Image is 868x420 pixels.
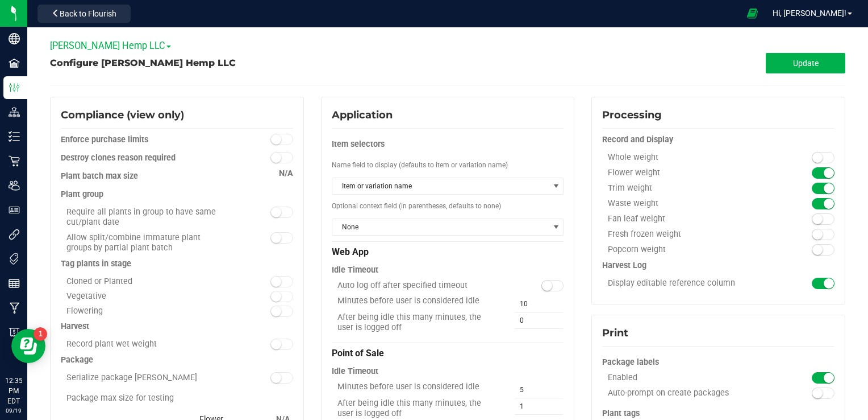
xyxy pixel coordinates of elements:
span: Back to Flourish [60,9,116,18]
div: Enforce purchase limits [61,134,235,146]
span: Update [793,59,819,68]
configuration-section-card: Print [591,346,845,354]
inline-svg: Users [9,180,20,191]
div: Flowering [61,306,235,316]
div: Name field to display (defaults to item or variation name) [332,155,564,175]
div: Harvest [61,321,293,332]
div: Minutes before user is considered idle [332,382,506,392]
span: [PERSON_NAME] Hemp LLC [50,40,171,51]
div: Processing [602,108,834,123]
div: Fresh frozen weight [602,229,776,240]
inline-svg: Configuration [9,82,20,93]
div: Vegetative [61,291,235,301]
span: N/A [279,168,293,178]
div: Package labels [602,352,834,373]
div: Plant group [61,189,293,200]
iframe: Resource center [11,329,45,363]
div: Flower weight [602,168,776,178]
div: Package max size for testing [61,388,293,409]
span: None [332,219,549,235]
span: Open Ecommerce Menu [740,2,765,24]
p: 12:35 PM EDT [5,376,22,406]
div: Require all plants in group to have same cut/plant date [61,207,235,228]
div: Minutes before user is considered idle [332,296,506,306]
input: 10 [514,296,564,312]
div: Allow split/combine immature plant groups by partial plant batch [61,233,235,253]
inline-svg: Reports [9,278,20,289]
span: Item or variation name [332,178,549,194]
div: Record and Display [602,134,834,146]
div: Destroy clones reason required [61,153,235,164]
div: Popcorn weight [602,245,776,255]
configuration-section-card: Processing [591,262,845,270]
div: Optional context field (in parentheses, defaults to none) [332,196,564,216]
input: 5 [514,382,564,398]
div: Whole weight [602,153,776,163]
div: Enabled [602,373,776,383]
configuration-section-card: Application [321,350,575,358]
div: Harvest Log [602,260,834,271]
input: 0 [514,312,564,328]
configuration-section-card: Compliance (view only) [50,356,304,364]
div: Compliance (view only) [61,108,293,123]
div: Record plant wet weight [61,339,235,349]
iframe: Resource center unread badge [34,327,47,341]
div: Serialize package [PERSON_NAME] [61,373,235,383]
div: Application [332,108,564,123]
div: Package [61,355,293,366]
div: Fan leaf weight [602,214,776,224]
div: Cloned or Planted [61,277,235,286]
inline-svg: Billing [9,327,20,338]
div: Point of Sale [332,343,564,361]
div: Trim weight [602,183,776,193]
button: Back to Flourish [37,5,131,23]
button: Update [766,53,845,73]
inline-svg: Integrations [9,229,20,240]
div: Display editable reference column [602,278,776,289]
inline-svg: Inventory [9,131,20,142]
p: 09/19 [5,406,22,415]
inline-svg: Tags [9,253,20,265]
div: After being idle this many minutes, the user is logged off [332,312,506,333]
inline-svg: Distribution [9,106,20,118]
div: Auto log off after specified timeout [332,281,506,291]
span: Configure [PERSON_NAME] Hemp LLC [50,57,236,68]
div: Idle Timeout [332,361,564,382]
div: Web App [332,241,564,260]
div: Auto-prompt on create packages [602,388,776,398]
div: Waste weight [602,199,776,209]
div: Print [602,326,834,341]
inline-svg: Facilities [9,57,20,69]
div: Idle Timeout [332,260,564,281]
div: Tag plants in stage [61,258,293,270]
span: Hi, [PERSON_NAME]! [773,9,846,18]
inline-svg: User Roles [9,204,20,216]
div: Plant batch max size [61,171,293,182]
inline-svg: Manufacturing [9,302,20,314]
div: Item selectors [332,134,564,155]
input: 1 [514,398,564,414]
inline-svg: Company [9,33,20,44]
div: After being idle this many minutes, the user is logged off [332,398,506,419]
inline-svg: Retail [9,155,20,167]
